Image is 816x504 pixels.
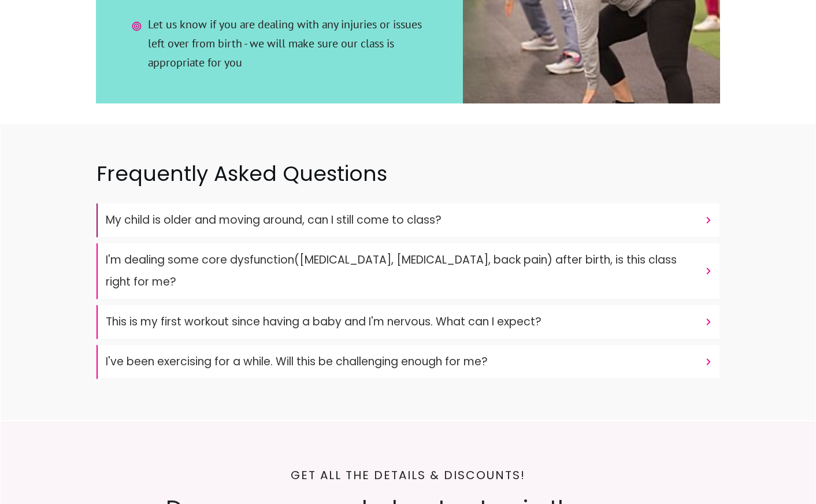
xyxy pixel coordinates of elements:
font: I've been exercising for a while. Will this be challenging enough for me? [106,354,488,369]
p: Get all the details & discounts! [97,465,719,486]
font: This is my first workout since having a baby and I'm nervous. What can I expect? [106,314,541,329]
span: Let us know if you are dealing with any injuries or issues left over from birth - we will make su... [148,15,433,72]
h2: Frequently Asked Questions [97,160,719,202]
font: I'm dealing some core dysfunction([MEDICAL_DATA], [MEDICAL_DATA], back pain) after birth, is this... [106,252,677,290]
font: My child is older and moving around, can I still come to class? [106,212,442,228]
